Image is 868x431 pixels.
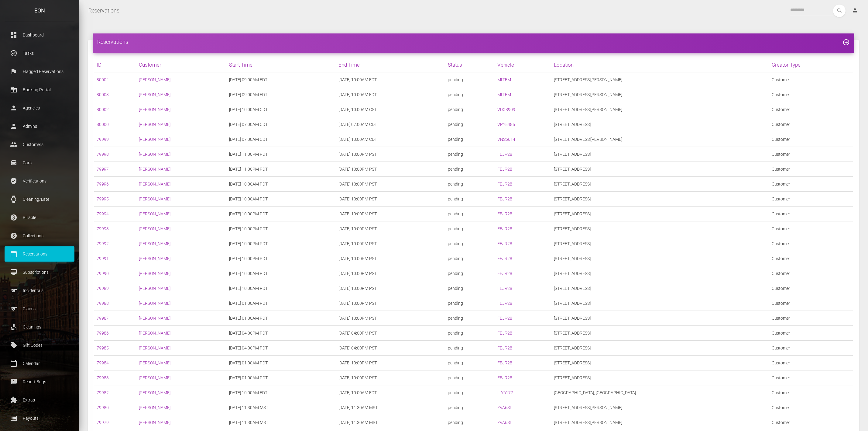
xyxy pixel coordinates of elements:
[336,162,445,177] td: [DATE] 10:00PM PST
[336,251,445,266] td: [DATE] 10:00PM PST
[551,415,769,430] td: [STREET_ADDRESS][PERSON_NAME]
[551,236,769,251] td: [STREET_ADDRESS]
[769,370,853,385] td: Customer
[336,400,445,415] td: [DATE] 11:30AM MST
[551,162,769,177] td: [STREET_ADDRESS]
[9,249,70,259] p: Reservations
[769,57,853,72] th: Creator Type
[227,72,336,87] td: [DATE] 09:00AM EDT
[139,226,170,231] a: [PERSON_NAME]
[497,226,512,231] a: FEJR28
[551,207,769,221] td: [STREET_ADDRESS]
[139,331,170,335] a: [PERSON_NAME]
[551,177,769,192] td: [STREET_ADDRESS]
[336,207,445,221] td: [DATE] 10:00PM PST
[97,182,109,186] a: 79996
[139,405,170,410] a: [PERSON_NAME]
[445,132,495,147] td: pending
[97,241,109,246] a: 79992
[842,39,850,46] i: add_circle_outline
[5,319,74,335] a: cleaning_services Cleanings
[5,27,74,43] a: dashboard Dashboard
[5,374,74,389] a: feedback Report Bugs
[551,356,769,370] td: [STREET_ADDRESS]
[769,356,853,370] td: Customer
[497,346,512,350] a: FEJR28
[497,137,515,142] a: VNS6614
[97,286,109,291] a: 79989
[97,346,109,350] a: 79985
[227,117,336,132] td: [DATE] 07:00AM CDT
[445,236,495,251] td: pending
[5,82,74,97] a: corporate_fare Booking Portal
[97,122,109,127] a: 80000
[9,140,70,149] p: Customers
[336,117,445,132] td: [DATE] 07:00AM CDT
[227,236,336,251] td: [DATE] 10:00PM PDT
[336,281,445,296] td: [DATE] 10:00PM PST
[97,38,850,46] h4: Reservations
[5,192,74,207] a: watch Cleaning/Late
[9,103,70,113] p: Agencies
[97,420,109,425] a: 79979
[336,341,445,356] td: [DATE] 04:00PM PST
[497,420,512,425] a: ZVA6SL
[97,331,109,335] a: 79986
[847,5,863,17] a: person
[97,256,109,261] a: 79991
[445,147,495,162] td: pending
[139,375,170,380] a: [PERSON_NAME]
[97,152,109,157] a: 79998
[551,57,769,72] th: Location
[5,246,74,262] a: calendar_today Reservations
[497,360,512,365] a: FEJR28
[9,268,70,277] p: Subscriptions
[139,122,170,127] a: [PERSON_NAME]
[139,346,170,350] a: [PERSON_NAME]
[497,152,512,157] a: FEJR28
[88,3,119,18] a: Reservations
[139,390,170,395] a: [PERSON_NAME]
[497,167,512,172] a: FEJR28
[139,271,170,276] a: [PERSON_NAME]
[445,341,495,356] td: pending
[336,236,445,251] td: [DATE] 10:00PM PST
[445,221,495,236] td: pending
[5,301,74,316] a: sports Claims
[227,341,336,356] td: [DATE] 04:00PM PDT
[769,192,853,207] td: Customer
[9,49,70,58] p: Tasks
[445,192,495,207] td: pending
[769,207,853,221] td: Customer
[227,87,336,102] td: [DATE] 09:00AM EDT
[227,296,336,311] td: [DATE] 01:00AM PDT
[445,311,495,326] td: pending
[139,77,170,82] a: [PERSON_NAME]
[551,266,769,281] td: [STREET_ADDRESS]
[227,385,336,400] td: [DATE] 10:00AM EDT
[139,182,170,186] a: [PERSON_NAME]
[495,57,551,72] th: Vehicle
[139,92,170,97] a: [PERSON_NAME]
[5,356,74,371] a: calendar_today Calendar
[497,77,511,82] a: MLTFM
[497,405,512,410] a: ZVA6SL
[497,375,512,380] a: FEJR28
[9,213,70,222] p: Billable
[9,322,70,332] p: Cleanings
[5,173,74,189] a: verified_user Verifications
[9,176,70,186] p: Verifications
[833,5,846,17] button: search
[336,132,445,147] td: [DATE] 10:00AM CDT
[227,177,336,192] td: [DATE] 10:00AM PDT
[336,370,445,385] td: [DATE] 10:00PM PST
[9,414,70,423] p: Payouts
[445,177,495,192] td: pending
[497,196,512,201] a: FEJR28
[97,360,109,365] a: 79984
[551,296,769,311] td: [STREET_ADDRESS]
[227,221,336,236] td: [DATE] 10:00PM PDT
[97,107,109,112] a: 80002
[497,107,515,112] a: VDX8909
[227,147,336,162] td: [DATE] 11:00PM PDT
